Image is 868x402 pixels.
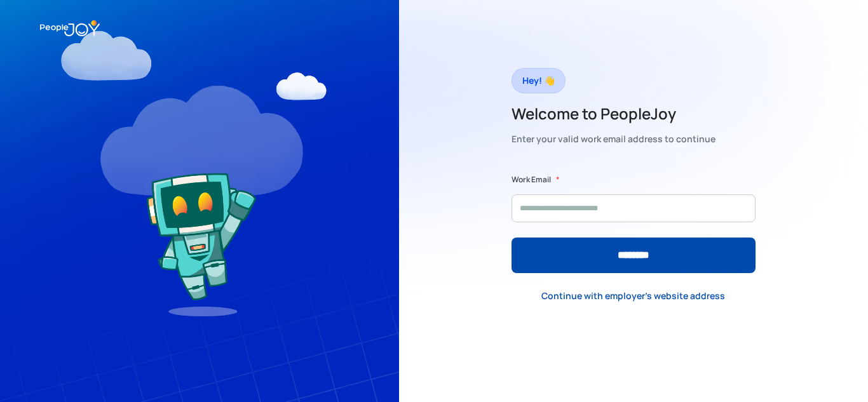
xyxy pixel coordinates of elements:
div: Enter your valid work email address to continue [512,130,715,148]
div: Hey! 👋 [522,72,555,90]
a: Continue with employer's website address [531,283,735,309]
div: Continue with employer's website address [541,290,725,302]
form: Form [512,173,756,273]
h2: Welcome to PeopleJoy [512,104,715,124]
label: Work Email [512,173,551,186]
